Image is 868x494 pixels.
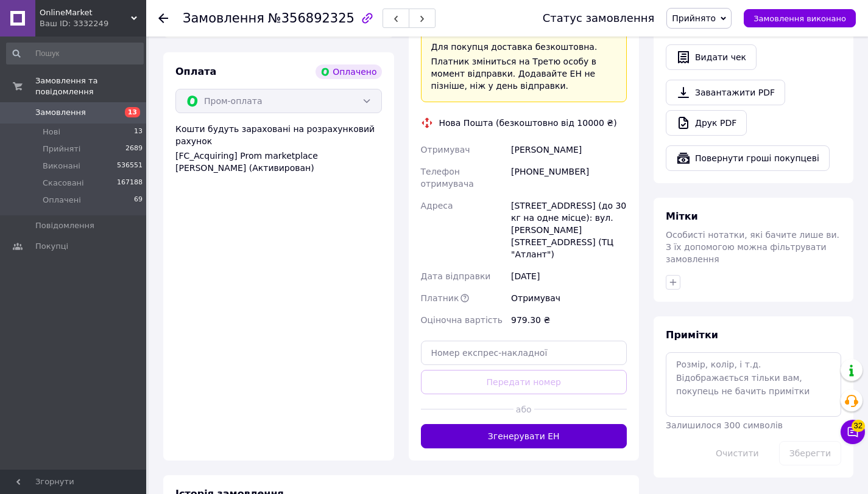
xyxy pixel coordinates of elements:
[509,309,629,331] div: 979.30 ₴
[125,107,140,117] span: 13
[117,178,143,189] span: 167188
[175,150,382,174] div: [FC_Acquiring] Prom marketplace [PERSON_NAME] (Активирован)
[158,12,168,24] div: Повернутися назад
[175,66,216,77] span: Оплата
[35,107,86,118] span: Замовлення
[666,210,698,222] span: Мітки
[513,403,534,416] span: або
[421,293,459,303] span: Платник
[40,18,146,29] div: Ваш ID: 3332249
[666,145,830,171] button: Повернути гроші покупцеві
[421,424,627,448] button: Згенерувати ЕН
[841,420,865,444] button: Чат з покупцем32
[421,167,474,189] span: Телефон отримувача
[35,75,146,97] span: Замовлення та повідомлення
[421,201,453,210] span: Адреса
[268,11,355,26] span: №356892325
[421,341,627,365] input: Номер експрес-накладної
[666,329,718,341] span: Примітки
[509,265,629,287] div: [DATE]
[666,80,785,105] a: Завантажити PDF
[40,7,131,18] span: OnlineMarket
[35,241,68,252] span: Покупці
[125,144,143,155] span: 2689
[543,12,655,24] div: Статус замовлення
[666,230,839,264] span: Особисті нотатки, які бачите лише ви. З їх допомогою можна фільтрувати замовлення
[43,195,81,206] span: Оплачені
[666,44,757,70] button: Видати чек
[134,127,143,137] span: 13
[134,195,143,206] span: 69
[666,110,747,136] a: Друк PDF
[666,420,783,430] span: Залишилося 300 символів
[431,55,617,92] div: Платник зміниться на Третю особу в момент відправки. Додавайте ЕН не пізніше, ніж у день відправки.
[421,145,470,155] span: Отримувач
[43,161,80,172] span: Виконані
[43,144,80,155] span: Прийняті
[183,11,264,26] span: Замовлення
[175,123,382,174] div: Кошти будуть зараховані на розрахунковий рахунок
[431,41,617,53] div: Для покупця доставка безкоштовна.
[753,14,846,23] span: Замовлення виконано
[316,64,381,79] div: Оплачено
[509,195,629,265] div: [STREET_ADDRESS] (до 30 кг на одне місце): вул. [PERSON_NAME][STREET_ADDRESS] (ТЦ "Атлант")
[509,161,629,195] div: [PHONE_NUMBER]
[117,161,143,172] span: 536551
[6,43,144,64] input: Пошук
[509,139,629,161] div: [PERSON_NAME]
[852,420,865,432] span: 32
[35,220,94,231] span: Повідомлення
[672,13,716,23] span: Прийнято
[509,287,629,309] div: Отримувач
[421,271,491,281] span: Дата відправки
[43,178,84,189] span: Скасовані
[744,9,856,27] button: Замовлення виконано
[43,127,60,137] span: Нові
[436,117,620,129] div: Нова Пошта (безкоштовно від 10000 ₴)
[421,315,503,325] span: Оціночна вартість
